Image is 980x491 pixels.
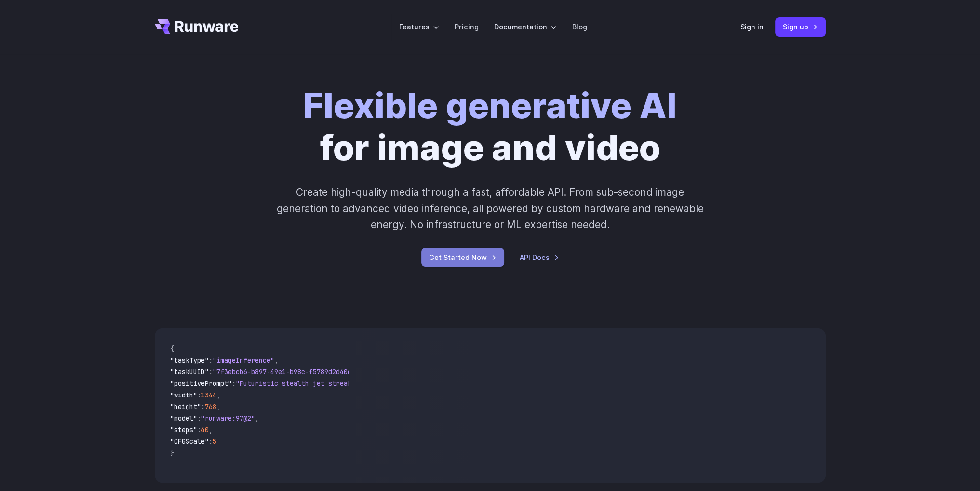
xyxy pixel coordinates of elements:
[205,402,216,411] span: 768
[455,21,479,32] a: Pricing
[520,252,559,263] a: API Docs
[209,425,213,434] span: ,
[170,356,209,365] span: "taskType"
[170,368,209,376] span: "taskUUID"
[421,248,504,267] a: Get Started Now
[494,21,557,32] label: Documentation
[170,449,174,457] span: }
[303,84,677,127] strong: Flexible generative AI
[572,21,587,32] a: Blog
[209,356,213,365] span: :
[170,379,232,388] span: "positivePrompt"
[303,85,677,169] h1: for image and video
[399,21,439,32] label: Features
[274,356,278,365] span: ,
[275,184,705,232] p: Create high-quality media through a fast, affordable API. From sub-second image generation to adv...
[197,414,201,423] span: :
[155,19,239,34] a: Go to /
[197,425,201,434] span: :
[216,402,220,411] span: ,
[213,368,359,376] span: "7f3ebcb6-b897-49e1-b98c-f5789d2d40d7"
[201,414,255,423] span: "runware:97@2"
[170,402,201,411] span: "height"
[170,414,197,423] span: "model"
[170,425,197,434] span: "steps"
[197,391,201,399] span: :
[232,379,236,388] span: :
[213,356,274,365] span: "imageInference"
[170,344,174,353] span: {
[775,17,826,36] a: Sign up
[216,391,220,399] span: ,
[255,414,259,423] span: ,
[170,437,209,446] span: "CFGScale"
[201,402,205,411] span: :
[209,368,213,376] span: :
[236,379,587,388] span: "Futuristic stealth jet streaking through a neon-lit cityscape with glowing purple exhaust"
[201,391,216,399] span: 1344
[170,391,197,399] span: "width"
[201,425,209,434] span: 40
[209,437,213,446] span: :
[740,21,764,32] a: Sign in
[213,437,216,446] span: 5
